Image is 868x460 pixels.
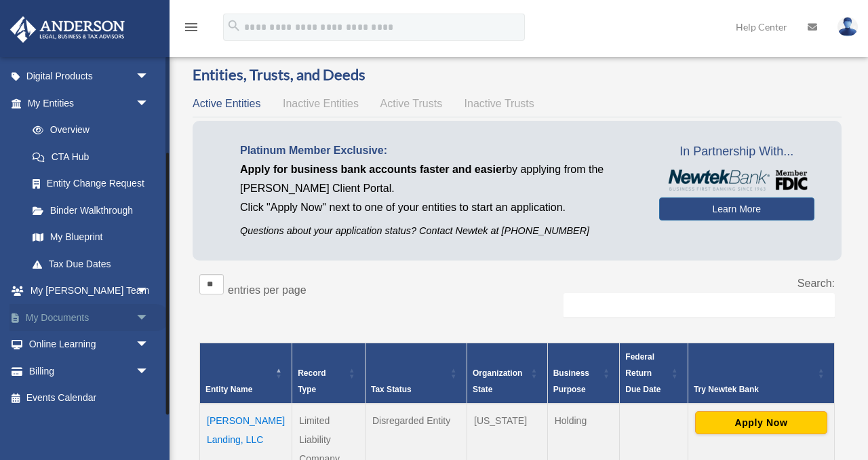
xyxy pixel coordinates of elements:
[797,277,835,289] label: Search:
[226,18,241,33] i: search
[240,198,639,217] p: Click "Apply Now" next to one of your entities to start an application.
[695,411,827,434] button: Apply Now
[620,343,688,404] th: Federal Return Due Date: Activate to sort
[193,98,260,109] span: Active Entities
[292,343,366,404] th: Record Type: Activate to sort
[136,358,163,385] span: arrow_drop_down
[136,331,163,359] span: arrow_drop_down
[837,17,858,37] img: User Pic
[666,170,808,191] img: NewtekBankLogoSM.png
[625,352,660,394] span: Federal Return Due Date
[205,385,252,394] span: Entity Name
[9,358,170,385] a: Billingarrow_drop_down
[193,64,842,85] h3: Entities, Trusts, and Deeds
[694,381,814,398] div: Try Newtek Bank
[659,141,814,163] span: In Partnership With...
[240,164,506,175] span: Apply for business bank accounts faster and easier
[659,197,814,221] a: Learn More
[380,98,443,109] span: Active Trusts
[19,117,156,144] a: Overview
[9,331,170,358] a: Online Learningarrow_drop_down
[9,63,170,90] a: Digital Productsarrow_drop_down
[688,343,834,404] th: Try Newtek Bank : Activate to sort
[9,304,170,331] a: My Documentsarrow_drop_down
[136,304,163,332] span: arrow_drop_down
[240,160,639,198] p: by applying from the [PERSON_NAME] Client Portal.
[366,343,467,404] th: Tax Status: Activate to sort
[465,98,534,109] span: Inactive Trusts
[473,368,522,394] span: Organization State
[19,197,163,224] a: Binder Walkthrough
[240,223,639,239] p: Questions about your application status? Contact Newtek at [PHONE_NUMBER]
[9,385,170,412] a: Events Calendar
[19,224,163,251] a: My Blueprint
[19,143,163,170] a: CTA Hub
[19,250,163,277] a: Tax Due Dates
[136,63,163,91] span: arrow_drop_down
[136,277,163,305] span: arrow_drop_down
[467,343,548,404] th: Organization State: Activate to sort
[6,16,129,43] img: Anderson Advisors Platinum Portal
[136,90,163,117] span: arrow_drop_down
[19,170,163,197] a: Entity Change Request
[553,368,589,394] span: Business Purpose
[200,343,292,404] th: Entity Name: Activate to invert sorting
[9,277,170,305] a: My [PERSON_NAME] Teamarrow_drop_down
[547,343,620,404] th: Business Purpose: Activate to sort
[283,98,359,109] span: Inactive Entities
[240,141,639,160] p: Platinum Member Exclusive:
[183,19,199,35] i: menu
[9,90,163,117] a: My Entitiesarrow_drop_down
[298,368,325,394] span: Record Type
[183,24,199,35] a: menu
[371,385,412,394] span: Tax Status
[228,284,307,296] label: entries per page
